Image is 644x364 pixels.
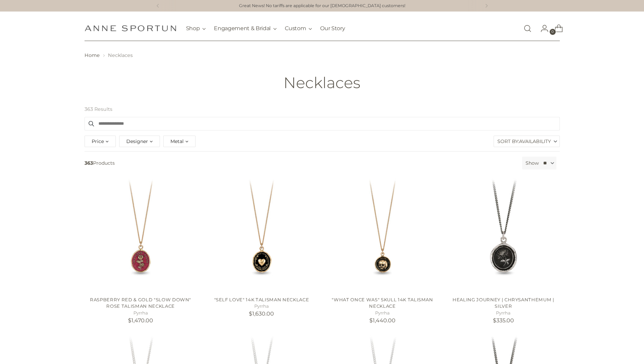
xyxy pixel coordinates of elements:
[453,297,554,309] a: Healing Journey | Chrysanthemum | Silver
[519,136,551,147] span: Availability
[108,52,133,58] span: Necklaces
[85,179,197,291] a: Raspberry Red & Gold
[550,29,556,35] span: 0
[82,157,519,169] span: Products
[493,317,514,324] span: $335.00
[85,117,560,130] input: Search products
[126,138,148,145] span: Designer
[128,317,153,324] span: $1,470.00
[85,310,197,317] h5: Pyrrha
[283,74,361,91] h1: Necklaces
[447,179,559,291] a: Healing Journey | Chrysanthemum | Silver
[332,297,433,309] a: "What Once Was" Skull 14k Talisman Necklace
[447,310,559,317] h5: Pyrrha
[526,160,539,167] label: Show
[205,303,318,310] h5: Pyrrha
[92,138,104,145] span: Price
[85,25,176,32] a: Anne Sportun Fine Jewellery
[186,21,206,36] button: Shop
[369,317,395,324] span: $1,440.00
[214,297,309,302] a: "Self Love" 14k Talisman Necklace
[85,52,100,58] a: Home
[535,22,549,35] a: Go to the account page
[214,21,277,36] button: Engagement & Bridal
[494,136,559,147] label: Sort By:Availability
[90,297,191,309] a: Raspberry Red & Gold "Slow Down" Rose Talisman Necklace
[170,138,184,145] span: Metal
[320,21,345,36] a: Our Story
[85,106,112,113] p: 363 Results
[239,3,405,9] a: Great News! No tariffs are applicable for our [DEMOGRAPHIC_DATA] customers!
[326,310,439,317] h5: Pyrrha
[549,22,563,35] a: Open cart modal
[85,160,93,166] b: 363
[521,22,534,35] a: Open search modal
[85,52,560,59] nav: breadcrumbs
[285,21,312,36] button: Custom
[249,310,274,317] span: $1,630.00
